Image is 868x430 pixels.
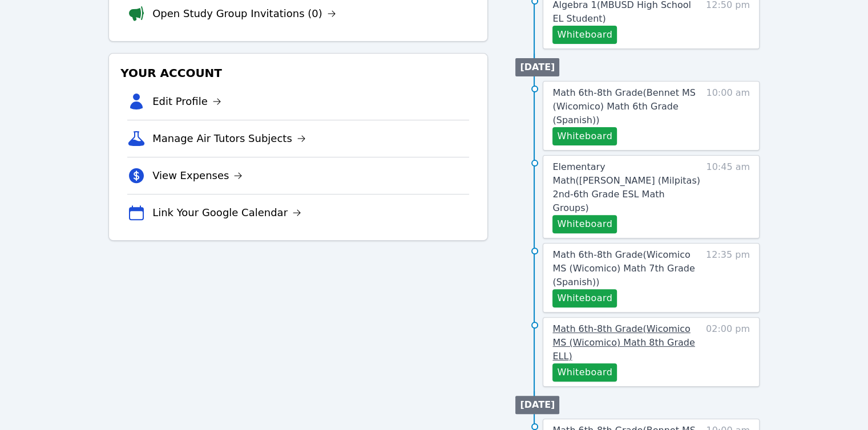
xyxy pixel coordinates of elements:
[552,322,700,363] a: Math 6th-8th Grade(Wicomico MS (Wicomico) Math 8th Grade ELL)
[152,6,336,22] a: Open Study Group Invitations (0)
[552,26,617,44] button: Whiteboard
[552,363,617,382] button: Whiteboard
[552,215,617,233] button: Whiteboard
[515,396,559,414] li: [DATE]
[706,322,750,382] span: 02:00 pm
[552,323,695,362] span: Math 6th-8th Grade ( Wicomico MS (Wicomico) Math 8th Grade ELL )
[706,248,750,307] span: 12:35 pm
[552,248,700,289] a: Math 6th-8th Grade(Wicomico MS (Wicomico) Math 7th Grade (Spanish))
[552,289,617,307] button: Whiteboard
[706,160,750,233] span: 10:45 am
[706,86,750,145] span: 10:00 am
[152,168,243,184] a: View Expenses
[552,161,700,213] span: Elementary Math ( [PERSON_NAME] (Milpitas) 2nd-6th Grade ESL Math Groups )
[552,86,700,127] a: Math 6th-8th Grade(Bennet MS (Wicomico) Math 6th Grade (Spanish))
[152,205,301,221] a: Link Your Google Calendar
[552,160,700,215] a: Elementary Math([PERSON_NAME] (Milpitas) 2nd-6th Grade ESL Math Groups)
[552,127,617,145] button: Whiteboard
[118,63,478,83] h3: Your Account
[552,249,695,287] span: Math 6th-8th Grade ( Wicomico MS (Wicomico) Math 7th Grade (Spanish) )
[515,58,559,76] li: [DATE]
[152,131,306,147] a: Manage Air Tutors Subjects
[152,94,221,109] a: Edit Profile
[552,87,695,125] span: Math 6th-8th Grade ( Bennet MS (Wicomico) Math 6th Grade (Spanish) )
